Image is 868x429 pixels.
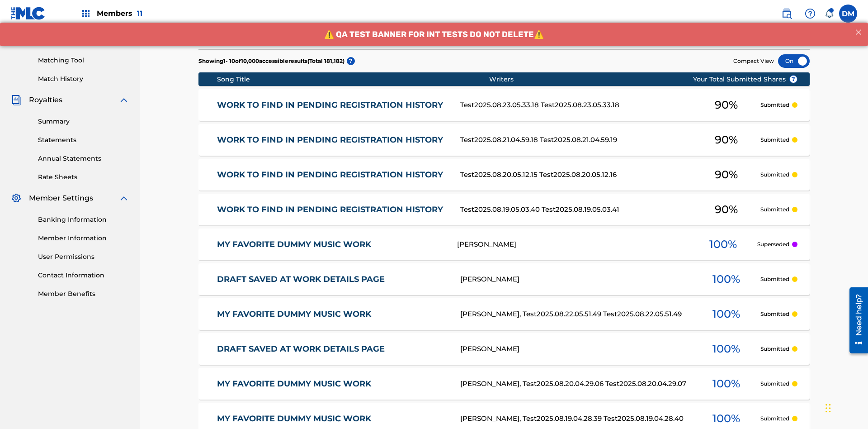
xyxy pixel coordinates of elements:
img: Royalties [11,95,22,105]
a: WORK TO FIND IN PENDING REGISTRATION HISTORY [217,135,448,145]
img: Member Settings [11,193,22,204]
a: Summary [38,117,129,126]
img: expand [118,193,129,204]
span: Members [97,8,142,19]
div: Test2025.08.20.05.12.15 Test2025.08.20.05.12.16 [460,170,693,180]
a: Statements [38,135,129,145]
p: Submitted [760,171,789,179]
span: 90 % [715,132,738,148]
span: Royalties [29,95,62,105]
span: 100 % [712,306,740,322]
img: help [805,8,816,19]
div: [PERSON_NAME] [457,239,689,250]
a: Annual Statements [38,154,129,163]
img: search [781,8,792,19]
a: Match History [38,74,129,84]
p: Submitted [760,101,789,109]
div: Writers [489,75,722,84]
span: 100 % [712,410,740,427]
p: Submitted [760,136,789,144]
p: Submitted [760,380,789,388]
span: Compact View [733,57,774,65]
a: Rate Sheets [38,172,129,182]
div: [PERSON_NAME] [460,344,693,354]
div: Test2025.08.23.05.33.18 Test2025.08.23.05.33.18 [460,100,693,110]
div: [PERSON_NAME], Test2025.08.19.04.28.39 Test2025.08.19.04.28.40 [460,414,693,424]
p: Submitted [760,310,789,318]
span: 100 % [712,341,740,357]
p: Showing 1 - 10 of 10,000 accessible results (Total 181,182 ) [198,57,344,65]
span: 100 % [709,236,737,253]
span: 90 % [715,97,738,113]
img: Top Rightsholders [80,8,91,19]
span: 100 % [712,271,740,287]
img: MLC Logo [11,7,46,20]
span: Member Settings [29,193,93,204]
span: 100 % [712,376,740,392]
div: Drag [826,395,831,422]
span: 11 [137,9,142,18]
img: expand [118,95,129,105]
div: User Menu [839,5,857,23]
iframe: Resource Center [843,284,868,358]
div: Help [801,5,819,23]
p: Submitted [760,415,789,423]
div: Test2025.08.21.04.59.18 Test2025.08.21.04.59.19 [460,135,693,145]
a: Contact Information [38,271,129,280]
div: [PERSON_NAME], Test2025.08.22.05.51.49 Test2025.08.22.05.51.49 [460,309,693,319]
p: Submitted [760,205,789,214]
a: MY FAVORITE DUMMY MUSIC WORK [217,309,448,319]
span: ? [347,57,355,65]
p: Submitted [760,275,789,283]
a: WORK TO FIND IN PENDING REGISTRATION HISTORY [217,100,448,110]
a: Banking Information [38,215,129,224]
a: MY FAVORITE DUMMY MUSIC WORK [217,414,448,424]
p: Superseded [757,240,789,248]
a: Matching Tool [38,56,129,65]
a: WORK TO FIND IN PENDING REGISTRATION HISTORY [217,170,448,180]
div: Notifications [825,9,834,18]
a: Member Information [38,234,129,243]
span: ⚠️ QA TEST BANNER FOR INT TESTS DO NOT DELETE⚠️ [324,7,544,17]
span: Your Total Submitted Shares [693,75,797,84]
div: Test2025.08.19.05.03.40 Test2025.08.19.05.03.41 [460,205,693,215]
a: WORK TO FIND IN PENDING REGISTRATION HISTORY [217,205,448,215]
a: MY FAVORITE DUMMY MUSIC WORK [217,379,448,389]
div: Song Title [217,75,490,84]
span: 90 % [715,167,738,183]
div: [PERSON_NAME], Test2025.08.20.04.29.06 Test2025.08.20.04.29.07 [460,379,693,389]
span: ? [790,76,797,83]
p: Submitted [760,345,789,353]
a: User Permissions [38,252,129,262]
a: DRAFT SAVED AT WORK DETAILS PAGE [217,344,448,354]
span: 90 % [715,201,738,218]
a: DRAFT SAVED AT WORK DETAILS PAGE [217,274,448,285]
a: Public Search [778,5,796,23]
a: Member Benefits [38,289,129,299]
iframe: Chat Widget [823,386,868,429]
a: MY FAVORITE DUMMY MUSIC WORK [217,239,445,250]
div: [PERSON_NAME] [460,274,693,285]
